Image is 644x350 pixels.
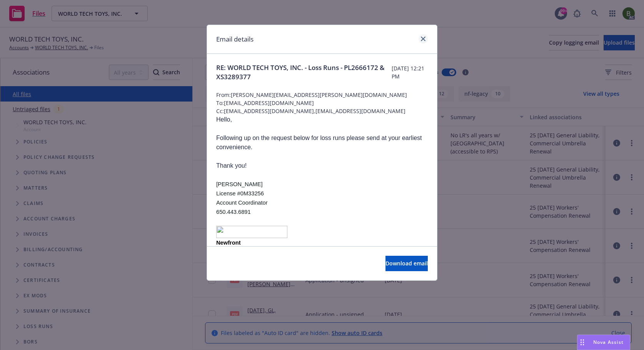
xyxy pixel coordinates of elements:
span: 650.443.6891 [216,209,251,215]
p: Thank you! [216,161,428,170]
span: Account Coordinator [216,200,268,206]
span: From: [PERSON_NAME][EMAIL_ADDRESS][PERSON_NAME][DOMAIN_NAME] [216,91,428,99]
span: Cc: [EMAIL_ADDRESS][DOMAIN_NAME],[EMAIL_ADDRESS][DOMAIN_NAME] [216,107,428,115]
div: Drag to move [577,335,587,350]
span: License #0M33256 [216,190,264,197]
button: Nova Assist [577,335,630,350]
p: Following up on the request below for loss runs please send at your earliest convenience. [216,133,428,152]
span: Newfront [216,240,241,246]
span: RE: WORLD TECH TOYS, INC. - Loss Runs - PL2666172 & XS3289377 [216,63,392,82]
span: [DATE] 12:21 PM [392,64,428,80]
span: Nova Assist [593,339,624,345]
p: Hello, [216,115,428,124]
button: Download email [385,256,428,271]
img: image001.png@01DC1032.465E59F0 [216,226,287,238]
h1: Email details [216,34,254,44]
a: close [419,34,428,43]
span: Download email [385,260,428,267]
span: [PERSON_NAME] [216,181,263,187]
span: To: [EMAIL_ADDRESS][DOMAIN_NAME] [216,99,428,107]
